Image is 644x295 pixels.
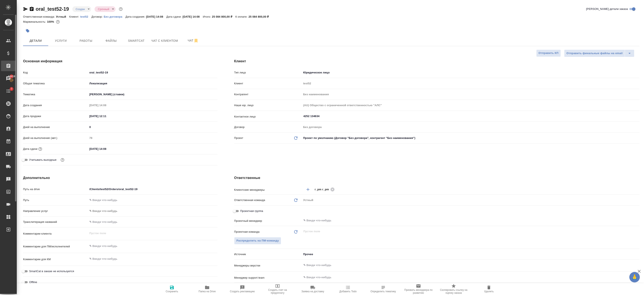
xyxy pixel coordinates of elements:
p: Договор [234,125,302,129]
button: Папка на Drive [190,283,225,295]
input: ✎ Введи что-нибудь [88,197,217,203]
p: Устный [56,15,69,18]
button: Open [637,220,638,221]
input: ✎ Введи что-нибудь [303,263,624,268]
span: Детали [26,38,46,43]
button: Скопировать ссылку [29,7,34,12]
h4: Основная информация [23,59,217,64]
p: Направление услуг [23,209,88,213]
div: Локализация [88,80,217,87]
span: Добавить Todo [339,290,357,293]
div: Устный [302,197,639,204]
p: Договор: [91,15,104,18]
button: Отправить КП [536,50,561,57]
button: Open [637,116,638,117]
button: Доп статусы указывают на важность/срочность заказа [118,6,123,12]
button: Срочный [97,7,110,11]
p: Контактное лицо [234,115,302,119]
span: r_pm r_pm [315,187,331,192]
input: Пустое поле [302,80,639,86]
p: Клиент: [69,15,80,18]
div: r_pm r_pm [315,187,336,192]
input: Пустое поле [88,102,125,108]
p: Дней на выполнение (авт.) [23,136,88,140]
input: Пустое поле [88,135,217,141]
span: 44419 [5,74,18,78]
button: Создать рекламацию [225,283,260,295]
span: Отправить финальные файлы на email [566,51,623,56]
input: Пустое поле [302,91,639,97]
button: Скопировать ссылку для ЯМессенджера [23,7,28,12]
span: Чат с клиентом [151,38,178,43]
input: Пустое поле [302,102,639,108]
p: Путь [23,198,88,202]
button: Если добавить услуги и заполнить их объемом, то дата рассчитается автоматически [38,146,43,152]
div: [PERSON_NAME] (ставки) [88,91,217,98]
div: Юридическое лицо [302,69,639,76]
p: Транслитерация названий [23,220,88,224]
button: Определить тематику [366,283,401,295]
span: Файлы [101,38,121,43]
h4: Дополнительно [23,175,217,180]
input: ✎ Введи что-нибудь [88,219,217,225]
p: Без договора [104,15,126,18]
span: SmartCat в заказе не используется [29,269,74,273]
p: Дата создания: [125,15,146,18]
span: Заявка на доставку [301,290,324,293]
p: Клиент [234,81,302,86]
p: Дата сдачи [23,147,38,151]
span: Создать счет на предоплату [262,288,293,294]
p: Клиентские менеджеры [234,188,302,192]
p: Проект [234,136,243,140]
span: Проектная группа [240,209,263,213]
p: [DATE] 14:08 [183,15,203,18]
p: Менеджер support team [234,276,302,280]
span: Создать рекламацию [230,290,255,293]
input: ✎ Введи что-нибудь [88,113,125,119]
input: ✎ Введи что-нибудь [303,218,624,223]
input: ✎ Введи что-нибудь [303,275,624,280]
a: test52 [80,15,91,18]
span: Определить тематику [370,290,396,293]
p: test52 [80,15,91,18]
span: Отправить КП [539,51,558,56]
a: oral_test52-19 [36,6,69,12]
span: Учитывать выходные [29,158,57,162]
button: 🙏 [629,272,640,282]
p: Тематика [23,92,88,97]
p: К оплате: [235,15,249,18]
p: Итого: [203,15,212,18]
p: Контрагент [234,92,302,97]
input: ✎ Введи что-нибудь [88,124,217,130]
div: split button [564,50,634,57]
p: 25 084 800,00 ₽ [212,15,235,18]
input: Пустое поле [302,124,639,130]
h4: Клиент [234,59,639,64]
button: Добавить менеджера [303,184,313,194]
button: Сохранить [154,283,190,295]
p: Наше юр. лицо [234,103,302,107]
input: ✎ Введи что-нибудь [88,186,217,192]
span: Offline [29,280,37,284]
button: Распределить на ПМ-команду [234,237,281,244]
span: Удалить [484,290,494,293]
button: Удалить [471,283,506,295]
div: Создан [95,6,116,12]
p: Проектный менеджер [234,219,302,223]
input: ✎ Введи что-нибудь [88,69,217,76]
button: Open [637,265,638,266]
span: Призвать менеджера по развитию [403,288,434,294]
span: Чат [183,38,203,43]
button: Отправить финальные файлы на email [564,50,625,57]
button: Open [637,189,638,190]
p: Общая тематика [23,81,88,86]
p: Дата создания [23,103,88,107]
div: ✎ Введи что-нибудь [89,209,212,213]
a: 44419 [1,73,16,84]
button: 0.00 RUB; [55,19,61,25]
button: Выбери, если сб и вс нужно считать рабочими днями для выполнения заказа. [60,157,65,163]
div: Проект по умолчанию (Договор "Без договора", контрагент "Без наименования") [302,134,639,142]
p: 25 084 800,00 ₽ [248,15,272,18]
h4: Ответственные [234,175,639,180]
p: Комментарии для КМ [23,257,88,261]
